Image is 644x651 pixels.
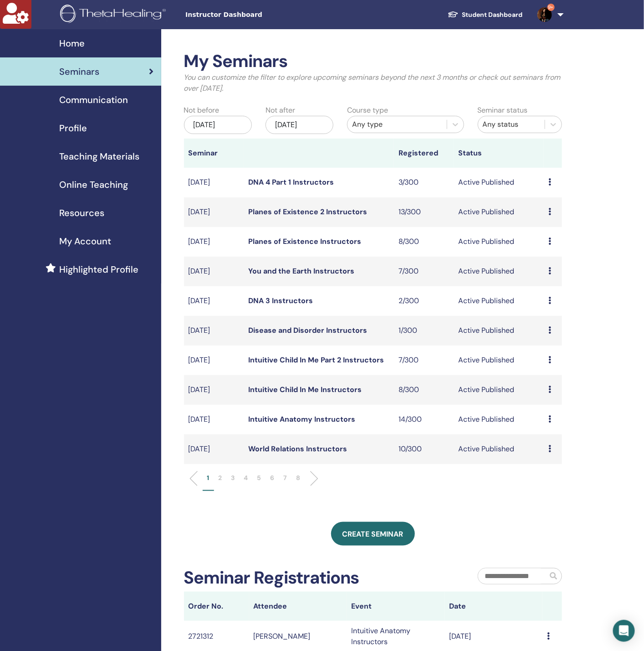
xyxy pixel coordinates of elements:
[248,266,354,276] a: You and the Earth Instructors
[184,116,252,134] div: [DATE]
[248,385,362,394] a: Intuitive Child In Me Instructors
[394,434,454,464] td: 10/300
[394,168,454,197] td: 3/300
[248,207,367,217] a: Planes of Existence 2 Instructors
[454,257,544,286] td: Active Published
[60,5,169,25] img: logo.png
[347,105,388,116] label: Course type
[394,316,454,346] td: 1/300
[440,6,530,23] a: Student Dashboard
[207,473,210,483] p: 1
[184,51,562,72] h2: My Seminars
[394,286,454,316] td: 2/300
[59,121,87,135] span: Profile
[59,65,99,78] span: Seminars
[248,414,355,424] a: Intuitive Anatomy Instructors
[185,10,322,20] span: Instructor Dashboard
[184,405,244,434] td: [DATE]
[248,444,347,454] a: World Relations Instructors
[184,227,244,257] td: [DATE]
[184,286,244,316] td: [DATE]
[445,592,542,621] th: Date
[184,592,249,621] th: Order No.
[257,473,261,483] p: 5
[454,375,544,405] td: Active Published
[219,473,222,483] p: 2
[248,237,361,246] a: Planes of Existence Instructors
[184,139,244,168] th: Seminar
[547,4,555,11] span: 9+
[59,234,111,248] span: My Account
[184,434,244,464] td: [DATE]
[394,197,454,227] td: 13/300
[331,522,415,546] a: Create seminar
[184,168,244,197] td: [DATE]
[394,375,454,405] td: 8/300
[184,72,562,94] p: You can customize the filter to explore upcoming seminars beyond the next 3 months or check out s...
[184,316,244,346] td: [DATE]
[184,346,244,375] td: [DATE]
[248,296,313,305] a: DNA 3 Instructors
[59,150,139,163] span: Teaching Materials
[394,227,454,257] td: 8/300
[266,116,333,134] div: [DATE]
[483,119,540,130] div: Any status
[59,36,85,50] span: Home
[537,7,552,22] img: default.jpg
[613,620,635,642] div: Open Intercom Messenger
[454,434,544,464] td: Active Published
[284,473,287,483] p: 7
[59,93,128,107] span: Communication
[59,178,128,191] span: Online Teaching
[184,197,244,227] td: [DATE]
[448,10,459,18] img: graduation-cap-white.svg
[454,346,544,375] td: Active Published
[352,119,442,130] div: Any type
[249,592,347,621] th: Attendee
[248,355,384,365] a: Intuitive Child In Me Part 2 Instructors
[184,105,220,116] label: Not before
[184,568,359,589] h2: Seminar Registrations
[347,592,445,621] th: Event
[478,105,528,116] label: Seminar status
[454,286,544,316] td: Active Published
[454,139,544,168] th: Status
[244,473,248,483] p: 4
[454,316,544,346] td: Active Published
[454,227,544,257] td: Active Published
[59,206,104,220] span: Resources
[394,346,454,375] td: 7/300
[454,168,544,197] td: Active Published
[454,197,544,227] td: Active Published
[296,473,301,483] p: 8
[394,139,454,168] th: Registered
[248,325,367,335] a: Disease and Disorder Instructors
[454,405,544,434] td: Active Published
[184,257,244,286] td: [DATE]
[266,105,295,116] label: Not after
[342,529,404,539] span: Create seminar
[394,257,454,286] td: 7/300
[184,375,244,405] td: [DATE]
[248,177,334,187] a: DNA 4 Part 1 Instructors
[394,405,454,434] td: 14/300
[231,473,235,483] p: 3
[271,473,275,483] p: 6
[59,263,138,276] span: Highlighted Profile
